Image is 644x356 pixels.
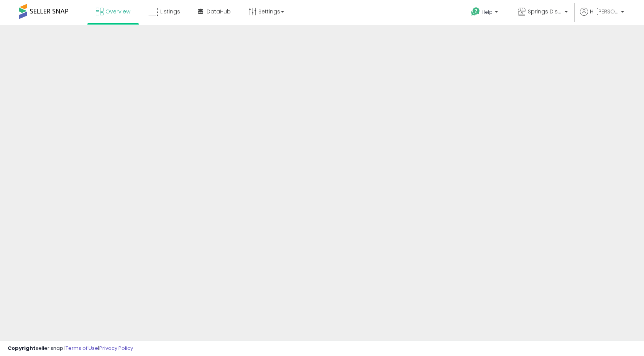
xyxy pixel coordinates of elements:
span: Overview [105,8,130,15]
i: Get Help [471,7,480,16]
span: DataHub [207,8,231,15]
a: Hi [PERSON_NAME] [580,8,624,25]
a: Help [465,1,506,25]
span: Listings [160,8,180,15]
span: Help [482,9,493,15]
span: Springs Distribution [528,8,562,15]
span: Hi [PERSON_NAME] [590,8,619,15]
